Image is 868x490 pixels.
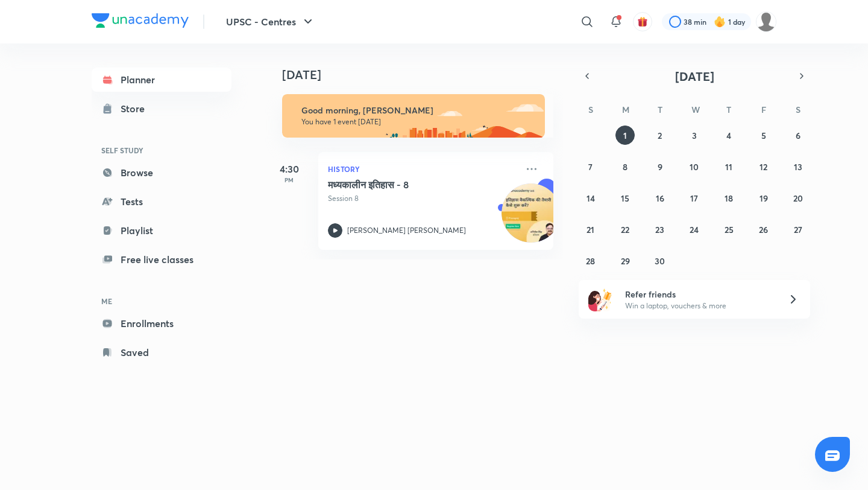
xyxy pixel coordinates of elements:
[623,130,627,141] abbr: September 1, 2025
[714,16,726,28] img: streak
[685,126,704,145] button: September 3, 2025
[655,224,664,235] abbr: September 23, 2025
[625,288,773,301] h6: Refer friends
[92,247,231,272] a: Free live classes
[581,220,600,239] button: September 21, 2025
[92,97,231,121] a: Store
[685,220,704,239] button: September 24, 2025
[719,188,738,208] button: September 18, 2025
[92,340,231,364] a: Saved
[282,94,545,138] img: morning
[650,220,670,239] button: September 23, 2025
[656,192,664,204] abbr: September 16, 2025
[725,224,734,235] abbr: September 25, 2025
[621,255,630,267] abbr: September 29, 2025
[719,157,738,176] button: September 11, 2025
[633,12,652,31] button: avatar
[726,104,731,115] abbr: Thursday
[754,188,773,208] button: September 19, 2025
[759,192,768,204] abbr: September 19, 2025
[650,126,670,145] button: September 2, 2025
[796,104,800,115] abbr: Saturday
[788,157,808,176] button: September 13, 2025
[794,161,802,173] abbr: September 13, 2025
[301,117,534,127] p: You have 1 event [DATE]
[581,157,600,176] button: September 7, 2025
[615,188,635,208] button: September 15, 2025
[650,188,670,208] button: September 16, 2025
[788,188,808,208] button: September 20, 2025
[219,10,322,34] button: UPSC - Centres
[92,218,231,243] a: Playlist
[675,68,714,84] span: [DATE]
[581,251,600,270] button: September 28, 2025
[588,104,593,115] abbr: Sunday
[92,13,189,28] img: Company Logo
[625,301,773,311] p: Win a laptop, vouchers & more
[265,162,313,176] h5: 4:30
[658,104,662,115] abbr: Tuesday
[788,126,808,145] button: September 6, 2025
[685,188,704,208] button: September 17, 2025
[719,126,738,145] button: September 4, 2025
[587,192,595,204] abbr: September 14, 2025
[615,251,635,270] button: September 29, 2025
[588,161,593,173] abbr: September 7, 2025
[615,220,635,239] button: September 22, 2025
[92,140,231,161] h6: SELF STUDY
[282,68,565,82] h4: [DATE]
[588,287,612,311] img: referral
[328,179,478,191] h5: मध्यकालीन इतिहास - 8
[621,192,629,204] abbr: September 15, 2025
[615,157,635,176] button: September 8, 2025
[586,255,595,267] abbr: September 28, 2025
[328,162,517,176] p: History
[759,161,767,173] abbr: September 12, 2025
[596,68,793,84] button: [DATE]
[92,189,231,214] a: Tests
[621,224,629,235] abbr: September 22, 2025
[615,126,635,145] button: September 1, 2025
[637,16,648,27] img: avatar
[685,157,704,176] button: September 10, 2025
[92,291,231,311] h6: ME
[796,130,800,141] abbr: September 6, 2025
[754,126,773,145] button: September 5, 2025
[725,192,733,204] abbr: September 18, 2025
[690,192,698,204] abbr: September 17, 2025
[658,130,662,141] abbr: September 2, 2025
[121,101,152,116] div: Store
[587,224,594,235] abbr: September 21, 2025
[761,104,766,115] abbr: Friday
[691,104,700,115] abbr: Wednesday
[794,224,802,235] abbr: September 27, 2025
[754,220,773,239] button: September 26, 2025
[692,130,697,141] abbr: September 3, 2025
[759,224,768,235] abbr: September 26, 2025
[650,157,670,176] button: September 9, 2025
[658,161,662,173] abbr: September 9, 2025
[690,161,699,173] abbr: September 10, 2025
[623,161,627,173] abbr: September 8, 2025
[725,161,732,173] abbr: September 11, 2025
[793,192,803,204] abbr: September 20, 2025
[655,255,665,267] abbr: September 30, 2025
[92,161,231,185] a: Browse
[328,193,517,204] p: Session 8
[92,68,231,92] a: Planner
[788,220,808,239] button: September 27, 2025
[754,157,773,176] button: September 12, 2025
[622,104,629,115] abbr: Monday
[690,224,699,235] abbr: September 24, 2025
[347,225,466,236] p: [PERSON_NAME] [PERSON_NAME]
[756,11,776,32] img: Vikas Mishra
[719,220,738,239] button: September 25, 2025
[581,188,600,208] button: September 14, 2025
[92,311,231,336] a: Enrollments
[726,130,731,141] abbr: September 4, 2025
[265,176,313,183] p: PM
[92,13,189,31] a: Company Logo
[301,105,534,116] h6: Good morning, [PERSON_NAME]
[761,130,766,141] abbr: September 5, 2025
[650,251,670,270] button: September 30, 2025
